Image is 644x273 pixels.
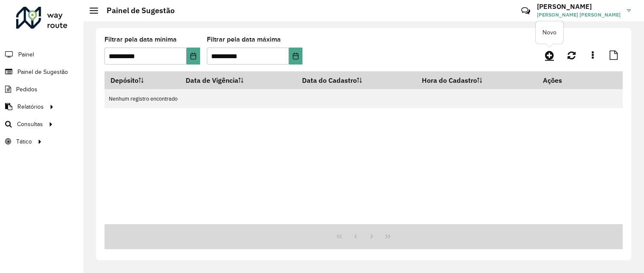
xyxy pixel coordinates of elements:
[416,71,537,89] th: Hora do Cadastro
[16,137,32,146] span: Tático
[537,71,588,89] th: Ações
[18,50,34,59] span: Painel
[98,6,175,15] h2: Painel de Sugestão
[17,102,44,111] span: Relatórios
[289,48,302,65] button: Choose Date
[186,48,200,65] button: Choose Date
[17,120,43,129] span: Consultas
[537,3,621,11] h3: [PERSON_NAME]
[105,71,180,89] th: Depósito
[16,85,37,94] span: Pedidos
[207,34,281,45] label: Filtrar pela data máxima
[536,21,563,44] div: Novo
[537,11,621,19] span: [PERSON_NAME] [PERSON_NAME]
[105,34,177,45] label: Filtrar pela data mínima
[105,89,623,108] td: Nenhum registro encontrado
[17,68,68,76] span: Painel de Sugestão
[296,71,416,89] th: Data do Cadastro
[180,71,296,89] th: Data de Vigência
[517,2,535,20] a: Contato Rápido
